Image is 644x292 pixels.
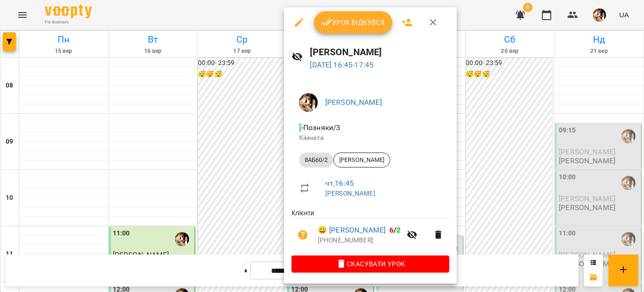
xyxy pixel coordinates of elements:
[299,93,318,112] img: 0162ea527a5616b79ea1cf03ccdd73a5.jpg
[299,123,343,132] span: - Позняки/3
[314,11,393,34] button: Урок відбувся
[333,153,390,168] div: [PERSON_NAME]
[292,255,449,272] button: Скасувати Урок
[318,225,386,236] a: 😀 [PERSON_NAME]
[310,60,374,69] a: [DATE] 16:45-17:45
[299,156,333,164] span: 8АБ60/2
[292,208,449,255] ul: Клієнти
[389,226,401,234] b: /
[325,190,375,197] a: [PERSON_NAME]
[322,17,385,28] span: Урок відбувся
[389,226,394,234] span: 6
[292,224,314,246] button: Візит ще не сплачено. Додати оплату?
[397,226,401,234] span: 2
[325,98,382,107] a: [PERSON_NAME]
[318,236,401,245] p: [PHONE_NUMBER]
[299,258,442,270] span: Скасувати Урок
[310,45,450,59] h6: [PERSON_NAME]
[334,156,390,164] span: [PERSON_NAME]
[299,133,442,143] p: Кімната
[325,179,354,188] a: чт , 16:45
